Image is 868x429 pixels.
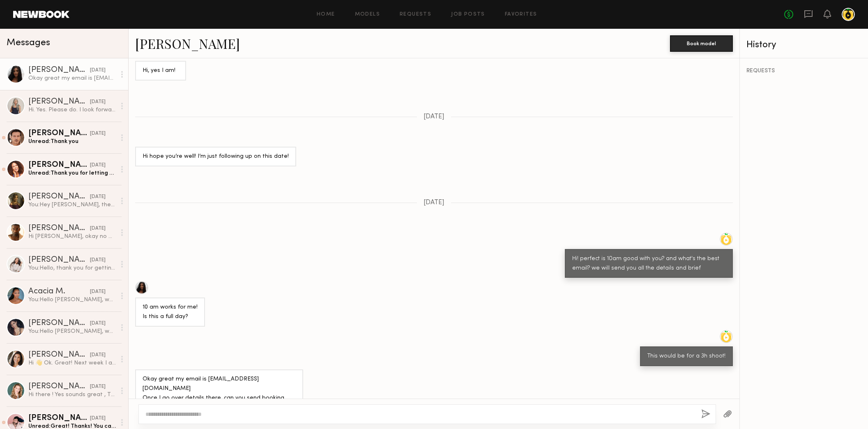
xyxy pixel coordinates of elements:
[746,68,861,74] div: REQUESTS
[90,288,106,296] div: [DATE]
[424,199,444,206] span: [DATE]
[647,352,725,361] div: This would be for a 3h shoot!
[28,414,90,422] div: [PERSON_NAME]
[28,138,116,145] div: Unread: Thank you
[28,351,90,359] div: [PERSON_NAME]
[28,319,90,328] div: [PERSON_NAME]
[90,98,106,106] div: [DATE]
[746,40,861,50] div: History
[90,415,106,422] div: [DATE]
[28,256,90,264] div: [PERSON_NAME]
[90,383,106,391] div: [DATE]
[28,66,90,74] div: [PERSON_NAME]
[90,130,106,138] div: [DATE]
[28,74,116,82] div: Okay great my email is [EMAIL_ADDRESS][DOMAIN_NAME] Once I go over details there, can you send bo...
[451,12,485,17] a: Job Posts
[28,161,90,169] div: [PERSON_NAME]
[90,161,106,169] div: [DATE]
[28,288,90,296] div: Acacia M.
[90,67,106,74] div: [DATE]
[28,328,116,335] div: You: Hello [PERSON_NAME], we have a project coming up that we think you would be great for. We’ll...
[670,35,733,52] button: Book model
[572,254,725,273] div: Hi! perfect is 10am good with you? and what's the best email? we will send you all the details an...
[28,296,116,304] div: You: Hello [PERSON_NAME], we have a project coming up that we think you would be great for. We’ll...
[135,35,240,52] a: [PERSON_NAME]
[90,225,106,233] div: [DATE]
[28,129,90,138] div: [PERSON_NAME]
[505,12,537,17] a: Favorites
[355,12,380,17] a: Models
[28,169,116,177] div: Unread: Thank you for letting me know!
[28,201,116,209] div: You: Hey [PERSON_NAME], the client ended up picking someone else but could we still keep you on o...
[90,193,106,201] div: [DATE]
[143,66,179,76] div: Hi, yes I am!
[424,113,444,120] span: [DATE]
[28,383,90,391] div: [PERSON_NAME]
[28,359,116,367] div: Hi 👋 Ok. Great! Next week I am available on the 19th or the 21st. The following week I am fully a...
[90,351,106,359] div: [DATE]
[143,375,296,413] div: Okay great my email is [EMAIL_ADDRESS][DOMAIN_NAME] Once I go over details there, can you send bo...
[317,12,335,17] a: Home
[90,320,106,328] div: [DATE]
[28,233,116,240] div: Hi [PERSON_NAME], okay no worries. Thank you for communicating. Looking forward to working with you.
[28,391,116,399] div: Hi there ! Yes sounds great , This week I’m free weds and [DATE] And [DATE] or [DATE] . Thanks [P...
[28,224,90,233] div: [PERSON_NAME]
[143,152,289,161] div: Hi hope you’re well! I’m just following up on this date!
[400,12,431,17] a: Requests
[7,38,50,48] span: Messages
[28,98,90,106] div: [PERSON_NAME]
[28,106,116,114] div: Hi. Yes. Please do. I look forward to working with you soon. Have a great shoot.
[143,303,198,322] div: 10 am works for me! Is this a full day?
[670,39,733,46] a: Book model
[28,193,90,201] div: [PERSON_NAME]
[90,256,106,264] div: [DATE]
[28,264,116,272] div: You: Hello, thank you for getting back to [GEOGRAPHIC_DATA]. This specific client needs full usag...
